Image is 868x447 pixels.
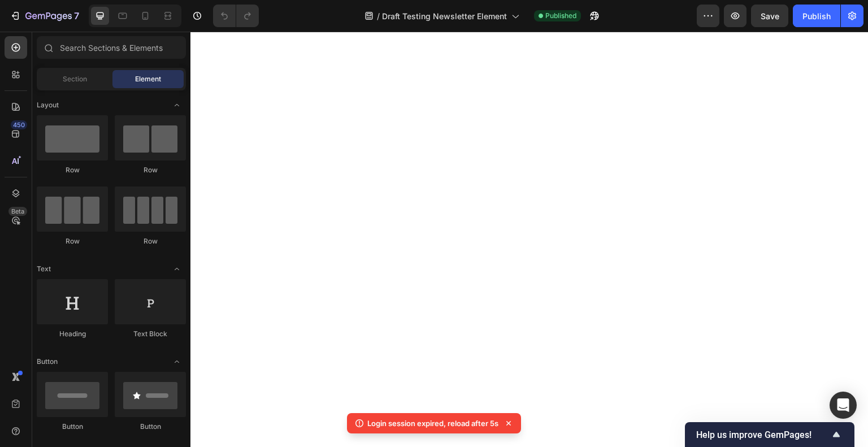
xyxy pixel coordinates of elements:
p: 7 [74,9,79,23]
span: Toggle open [168,353,186,371]
span: Text [37,264,51,274]
span: Element [135,74,161,84]
div: Open Intercom Messenger [830,392,857,419]
div: Row [115,236,186,246]
input: Search Sections & Elements [37,36,186,59]
div: Row [37,165,108,175]
button: Show survey - Help us improve GemPages! [696,428,843,441]
div: Row [37,236,108,246]
span: Published [545,11,576,21]
div: Undo/Redo [213,5,259,27]
span: Toggle open [168,260,186,278]
button: 7 [5,5,84,27]
p: Login session expired, reload after 5s [367,418,498,429]
button: Save [751,5,788,27]
div: Button [115,422,186,432]
div: Button [37,422,108,432]
div: 450 [11,120,27,129]
div: Row [115,165,186,175]
span: / [377,10,380,22]
div: Heading [37,329,108,339]
div: Beta [8,207,27,216]
span: Button [37,357,58,367]
span: Toggle open [168,96,186,114]
iframe: Design area [190,32,868,447]
span: Save [761,11,779,21]
span: Help us improve GemPages! [696,429,830,440]
div: Publish [802,10,831,22]
span: Draft Testing Newsletter Element [382,10,507,22]
span: Section [63,74,87,84]
div: Text Block [115,329,186,339]
button: Publish [793,5,840,27]
span: Layout [37,100,59,110]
